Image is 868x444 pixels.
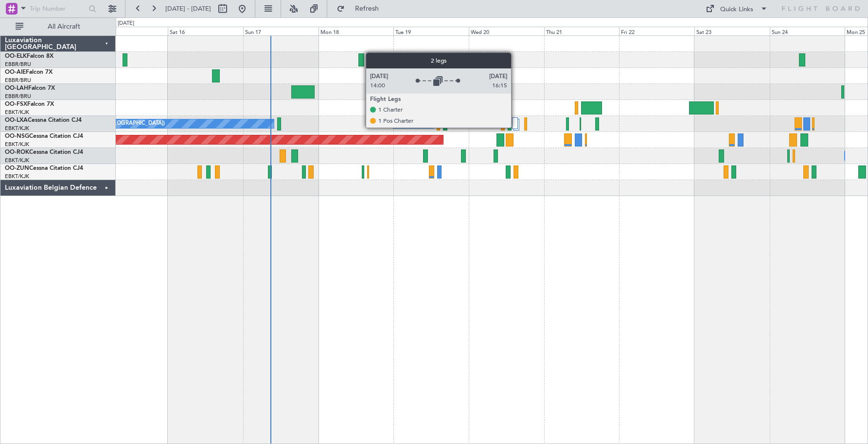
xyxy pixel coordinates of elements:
[93,27,168,35] div: Fri 15
[469,27,544,35] div: Wed 20
[11,19,106,34] button: All Aircraft
[701,1,773,16] button: Quick Links
[5,77,31,84] a: EBBR/BRU
[5,69,26,75] span: OO-AIE
[319,27,394,35] div: Mon 18
[347,5,388,12] span: Refresh
[5,53,53,59] a: OO-ELKFalcon 8X
[770,27,845,35] div: Sun 24
[165,4,211,13] span: [DATE] - [DATE]
[5,165,29,171] span: OO-ZUN
[5,133,29,139] span: OO-NSG
[5,69,53,75] a: OO-AIEFalcon 7X
[5,133,83,139] a: OO-NSGCessna Citation CJ4
[5,117,28,123] span: OO-LXA
[5,125,29,132] a: EBKT/KJK
[5,117,82,123] a: OO-LXACessna Citation CJ4
[544,27,620,35] div: Thu 21
[5,101,54,107] a: OO-FSXFalcon 7X
[393,27,469,35] div: Tue 19
[5,109,29,116] a: EBKT/KJK
[243,27,319,35] div: Sun 17
[5,101,27,107] span: OO-FSX
[5,173,29,180] a: EBKT/KJK
[694,27,770,35] div: Sat 23
[5,165,83,171] a: OO-ZUNCessna Citation CJ4
[30,1,86,16] input: Trip Number
[332,1,390,16] button: Refresh
[5,149,83,155] a: OO-ROKCessna Citation CJ4
[5,53,27,59] span: OO-ELK
[5,141,29,148] a: EBKT/KJK
[5,149,29,155] span: OO-ROK
[5,157,29,164] a: EBKT/KJK
[5,61,31,68] a: EBBR/BRU
[5,93,31,100] a: EBBR/BRU
[118,19,134,28] div: [DATE]
[5,85,55,91] a: OO-LAHFalcon 7X
[5,85,28,91] span: OO-LAH
[25,23,103,30] span: All Aircraft
[720,5,753,15] div: Quick Links
[619,27,694,35] div: Fri 22
[396,116,436,131] div: A/C Unavailable
[168,27,243,35] div: Sat 16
